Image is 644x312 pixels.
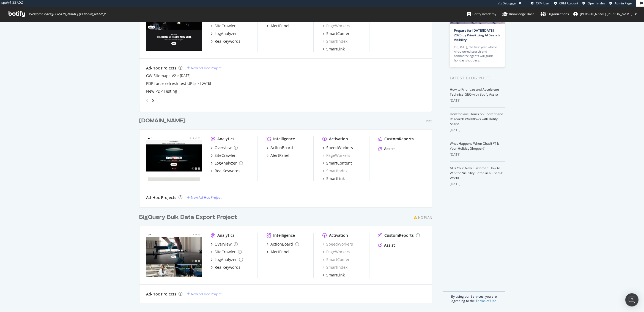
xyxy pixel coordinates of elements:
div: Intelligence [273,233,295,238]
a: BigQuery Bulk Data Export Project [139,213,239,221]
div: SmartContent [326,31,352,36]
div: [DOMAIN_NAME] [139,117,185,125]
img: nikesecondary.com [146,233,202,277]
div: Intelligence [273,136,295,142]
div: Overview [215,241,232,247]
span: Welcome back, [PERSON_NAME].[PERSON_NAME] ! [29,12,105,16]
div: Botify Academy [467,11,496,17]
a: AlertPanel [267,23,289,29]
div: SmartContent [326,160,352,166]
a: [DATE] [200,81,211,86]
a: ActionBoard [267,241,299,247]
a: PDP force refresh test URLs [146,81,196,86]
a: Organizations [541,7,569,21]
a: New Ad-Hoc Project [187,195,221,200]
a: How to Save Hours on Content and Research Workflows with Botify Assist [450,112,503,126]
a: SmartIndex [322,168,347,174]
a: Assist [378,146,395,152]
div: New Ad-Hoc Project [191,292,221,296]
div: Analytics [217,136,234,142]
a: CRM User [531,1,550,6]
div: LogAnalyzer [215,160,237,166]
a: SiteCrawler [211,249,242,255]
a: New PDP Testing [146,88,177,94]
a: LogAnalyzer [211,160,243,166]
div: AlertPanel [270,249,289,255]
a: SmartContent [322,160,352,166]
a: AlertPanel [267,249,289,255]
a: Terms of Use [476,298,496,303]
div: ActionBoard [270,241,293,247]
a: SmartLink [322,176,345,181]
a: AlertPanel [267,153,289,158]
a: SmartLink [322,272,345,278]
div: SmartLink [326,176,345,181]
a: LogAnalyzer [211,257,243,262]
div: Ad-Hoc Projects [146,65,176,71]
div: Overview [215,145,232,150]
div: RealKeywords [215,265,240,270]
a: New Ad-Hoc Project [187,66,221,70]
div: SmartLink [326,46,345,52]
a: SiteCrawler [211,23,236,29]
div: SpeedWorkers [326,145,353,150]
a: CustomReports [378,233,420,238]
a: Assist [378,243,395,248]
a: Overview [211,145,238,150]
a: PageWorkers [322,23,350,29]
a: LogAnalyzer [211,31,237,36]
div: PageWorkers [322,249,350,255]
a: Botify Academy [467,7,496,21]
div: CustomReports [384,136,414,142]
a: How to Prioritize and Accelerate Technical SEO with Botify Assist [450,87,499,97]
a: SmartIndex [322,39,347,44]
div: [DATE] [450,152,505,157]
div: SiteCrawler [215,153,236,158]
div: SmartLink [326,272,345,278]
div: New Ad-Hoc Project [191,195,221,200]
img: nike.com [146,7,202,51]
div: Latest Blog Posts [450,75,505,81]
div: Activation [329,233,348,238]
div: [DATE] [450,98,505,103]
div: Pro [426,119,432,123]
a: GW Sitemaps V2 [146,73,176,79]
div: AlertPanel [270,153,289,158]
div: Open Intercom Messenger [625,293,638,306]
div: Assist [384,243,395,248]
div: CustomReports [384,233,414,238]
div: SiteCrawler [215,249,236,255]
a: ActionBoard [267,145,293,150]
span: CRM User [536,1,550,5]
a: SmartLink [322,46,345,52]
a: SmartContent [322,31,352,36]
div: [DATE] [450,128,505,133]
a: [DATE] [180,73,191,78]
div: [DATE] [450,182,505,187]
div: SmartIndex [322,265,347,270]
div: Knowledge Base [502,11,535,17]
div: ActionBoard [270,145,293,150]
div: angle-right [151,98,155,103]
a: Admin Page [609,1,632,6]
a: SpeedWorkers [322,241,353,247]
button: [PERSON_NAME].[PERSON_NAME] [569,10,641,18]
div: Organizations [541,11,569,17]
div: AlertPanel [270,23,289,29]
a: Knowledge Base [502,7,535,21]
div: SmartContent [322,257,352,262]
a: AI Is Your New Customer: How to Win the Visibility Battle in a ChatGPT World [450,166,505,180]
div: In [DATE], the first year where AI-powered search and commerce agents will guide holiday shoppers… [454,45,501,63]
div: SiteCrawler [215,23,236,29]
span: Admin Page [615,1,632,5]
div: RealKeywords [215,39,240,44]
a: Overview [211,241,238,247]
div: Viz Debugger: [498,1,517,6]
a: PageWorkers [322,153,350,158]
div: RealKeywords [215,168,240,174]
